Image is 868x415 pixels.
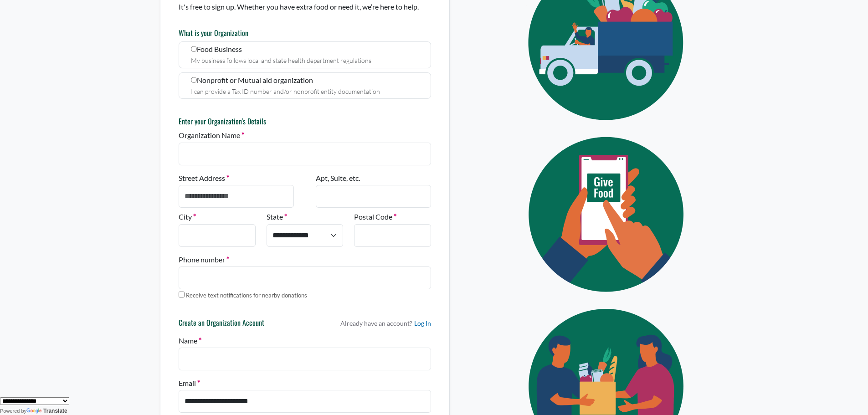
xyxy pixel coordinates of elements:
h6: Enter your Organization's Details [179,117,431,126]
label: Street Address [179,173,229,184]
input: Nonprofit or Mutual aid organization I can provide a Tax ID number and/or nonprofit entity docume... [191,77,197,83]
label: Organization Name [179,130,244,141]
a: Translate [26,408,67,414]
img: Eye Icon [508,128,708,300]
small: I can provide a Tax ID number and/or nonprofit entity documentation [191,87,380,95]
label: Nonprofit or Mutual aid organization [179,72,431,99]
label: Receive text notifications for nearby donations [186,291,307,300]
label: Food Business [179,41,431,68]
label: Phone number [179,254,229,265]
label: Name [179,335,201,346]
p: It's free to sign up. Whether you have extra food or need it, we’re here to help. [179,1,431,12]
img: Google Translate [26,408,43,415]
a: Log In [414,318,431,328]
p: Already have an account? [340,318,431,328]
label: State [267,211,287,222]
label: Postal Code [354,211,396,222]
small: My business follows local and state health department regulations [191,56,371,64]
h6: Create an Organization Account [179,318,264,331]
label: Apt, Suite, etc. [316,173,360,184]
label: City [179,211,196,222]
h6: What is your Organization [179,29,431,37]
label: Email [179,378,200,389]
input: Food Business My business follows local and state health department regulations [191,46,197,52]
